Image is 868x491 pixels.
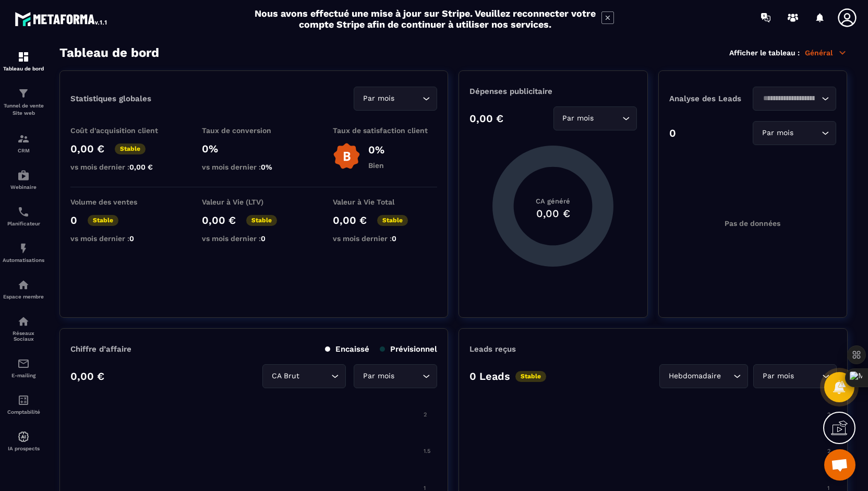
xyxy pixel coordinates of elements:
[666,370,723,382] span: Hebdomadaire
[560,113,596,124] span: Par mois
[3,271,44,307] a: automationsautomationsEspace membre
[261,163,272,171] span: 0%
[333,126,437,135] p: Taux de satisfaction client
[17,279,30,291] img: automations
[17,133,30,145] img: formation
[368,161,384,170] p: Bien
[70,142,104,155] p: 0,00 €
[202,163,306,171] p: vs mois dernier :
[17,242,30,255] img: automations
[3,198,44,234] a: schedulerschedulerPlanificateur
[202,214,236,226] p: 0,00 €
[827,411,830,418] tspan: 2
[3,386,44,423] a: accountantaccountantComptabilité
[70,94,151,103] p: Statistiques globales
[70,198,175,206] p: Volume des ventes
[596,113,620,124] input: Search for option
[70,214,77,226] p: 0
[3,409,44,415] p: Comptabilité
[202,234,306,243] p: vs mois dernier :
[723,370,731,382] input: Search for option
[368,143,384,156] p: 0%
[246,215,277,226] p: Stable
[3,102,44,117] p: Tunnel de vente Site web
[17,430,30,443] img: automations
[424,448,430,454] tspan: 1.5
[261,234,266,243] span: 0
[3,446,44,451] p: IA prospects
[333,214,367,226] p: 0,00 €
[3,148,44,153] p: CRM
[302,370,329,382] input: Search for option
[333,142,360,170] img: b-badge-o.b3b20ee6.svg
[759,127,795,139] span: Par mois
[396,93,420,104] input: Search for option
[3,307,44,350] a: social-networksocial-networkRéseaux Sociaux
[3,257,44,263] p: Automatisations
[129,234,134,243] span: 0
[360,93,396,104] span: Par mois
[760,370,796,382] span: Par mois
[15,9,108,28] img: logo
[333,234,437,243] p: vs mois dernier :
[3,184,44,190] p: Webinaire
[725,219,780,227] p: Pas de données
[424,411,427,418] tspan: 2
[796,370,819,382] input: Search for option
[17,51,30,63] img: formation
[17,169,30,182] img: automations
[469,87,636,96] p: Dépenses publicitaire
[729,49,800,57] p: Afficher le tableau :
[3,350,44,386] a: emailemailE-mailing
[380,344,437,354] p: Prévisionnel
[70,126,175,135] p: Coût d'acquisition client
[805,48,847,57] p: Général
[354,87,437,111] div: Search for option
[70,344,131,354] p: Chiffre d’affaire
[354,364,437,388] div: Search for option
[269,370,302,382] span: CA Brut
[753,364,837,388] div: Search for option
[3,330,44,342] p: Réseaux Sociaux
[17,315,30,328] img: social-network
[377,215,408,226] p: Stable
[70,163,175,171] p: vs mois dernier :
[70,234,175,243] p: vs mois dernier :
[469,112,503,125] p: 0,00 €
[469,370,510,382] p: 0 Leads
[202,142,306,155] p: 0%
[827,448,830,454] tspan: 2
[659,364,748,388] div: Search for option
[202,126,306,135] p: Taux de conversion
[759,93,819,104] input: Search for option
[17,87,30,100] img: formation
[3,161,44,198] a: automationsautomationsWebinaire
[3,125,44,161] a: formationformationCRM
[129,163,153,171] span: 0,00 €
[753,87,836,111] div: Search for option
[17,394,30,406] img: accountant
[17,357,30,370] img: email
[669,127,676,139] p: 0
[262,364,346,388] div: Search for option
[392,234,396,243] span: 0
[3,79,44,125] a: formationformationTunnel de vente Site web
[669,94,753,103] p: Analyse des Leads
[325,344,369,354] p: Encaissé
[753,121,836,145] div: Search for option
[396,370,420,382] input: Search for option
[59,45,159,60] h3: Tableau de bord
[553,106,637,130] div: Search for option
[3,66,44,71] p: Tableau de bord
[202,198,306,206] p: Valeur à Vie (LTV)
[70,370,104,382] p: 0,00 €
[3,373,44,378] p: E-mailing
[360,370,396,382] span: Par mois
[333,198,437,206] p: Valeur à Vie Total
[3,294,44,300] p: Espace membre
[515,371,546,382] p: Stable
[3,43,44,79] a: formationformationTableau de bord
[3,234,44,271] a: automationsautomationsAutomatisations
[469,344,516,354] p: Leads reçus
[254,8,596,30] h2: Nous avons effectué une mise à jour sur Stripe. Veuillez reconnecter votre compte Stripe afin de ...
